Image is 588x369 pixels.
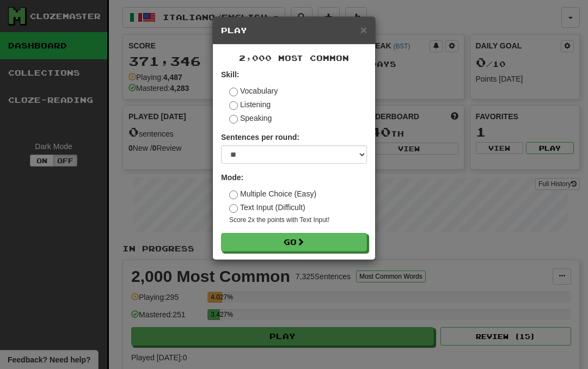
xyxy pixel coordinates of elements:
h5: Play [221,25,367,36]
button: Go [221,233,367,251]
input: Speaking [229,115,238,124]
span: 2,000 Most Common [239,53,349,63]
label: Sentences per round: [221,132,299,143]
strong: Mode: [221,173,243,182]
small: Score 2x the points with Text Input ! [229,216,367,225]
input: Multiple Choice (Easy) [229,190,238,199]
strong: Skill: [221,70,239,79]
input: Text Input (Difficult) [229,204,238,213]
span: × [360,23,367,36]
label: Listening [229,99,271,110]
input: Vocabulary [229,88,238,96]
label: Speaking [229,113,272,124]
label: Vocabulary [229,85,278,96]
button: Close [360,24,367,35]
label: Multiple Choice (Easy) [229,188,316,199]
label: Text Input (Difficult) [229,202,305,213]
input: Listening [229,101,238,110]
